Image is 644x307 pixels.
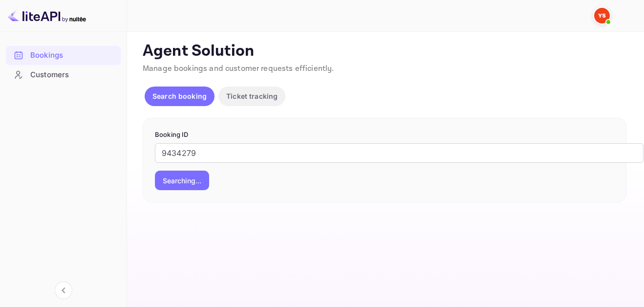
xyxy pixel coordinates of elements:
[30,69,116,81] div: Customers
[594,8,610,23] img: Yandex Support
[6,66,121,85] div: Customers
[143,64,334,74] span: Manage bookings and customer requests efficiently.
[55,282,72,299] button: Collapse navigation
[226,91,278,101] p: Ticket tracking
[152,91,207,101] p: Search booking
[155,171,209,190] button: Searching...
[155,130,614,140] p: Booking ID
[6,66,121,84] a: Customers
[30,50,116,61] div: Bookings
[8,8,86,23] img: LiteAPI logo
[6,46,121,64] a: Bookings
[155,143,644,163] input: Enter Booking ID (e.g., 63782194)
[6,46,121,65] div: Bookings
[143,42,626,61] p: Agent Solution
